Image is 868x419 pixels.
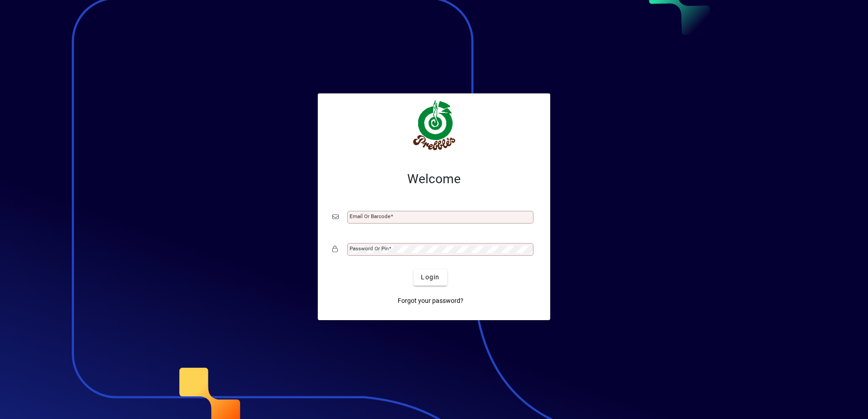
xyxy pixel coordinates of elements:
h2: Welcome [332,171,536,187]
mat-label: Email or Barcode [350,213,390,219]
button: Login [414,269,447,286]
span: Login [421,273,439,282]
a: Forgot your password? [394,293,467,309]
span: Forgot your password? [398,296,464,306]
mat-label: Password or Pin [350,245,389,252]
